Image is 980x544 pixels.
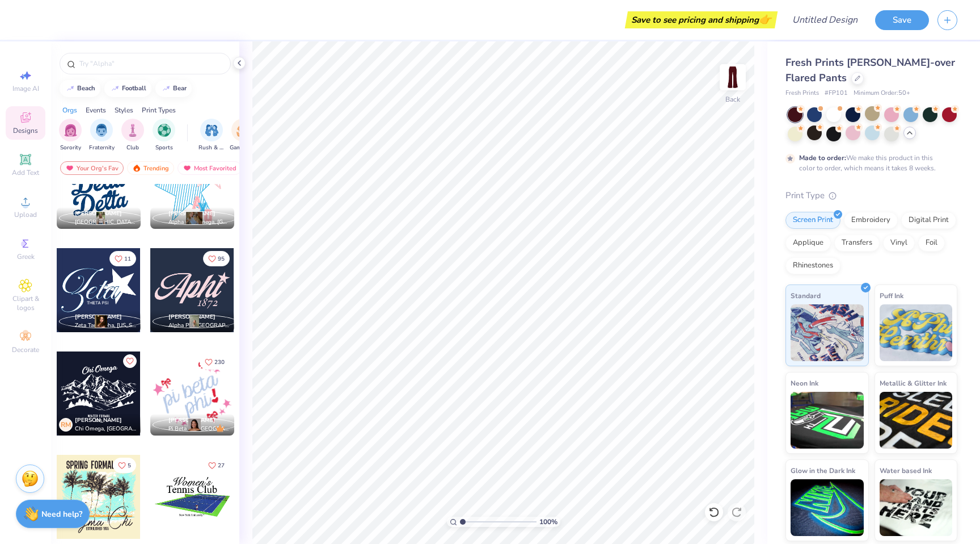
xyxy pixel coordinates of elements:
[178,161,242,175] div: Most Favorited
[880,479,953,536] img: Water based Ink
[64,124,77,137] img: Sorority Image
[62,105,77,115] div: Orgs
[883,235,915,252] div: Vinyl
[17,252,35,261] span: Greek
[539,517,557,527] span: 100 %
[721,66,744,89] img: Back
[60,80,100,97] button: beach
[65,164,74,172] img: most_fav.gif
[132,164,141,172] img: trending.gif
[799,153,846,162] strong: Made to order:
[230,144,256,152] span: Game Day
[124,256,131,262] span: 11
[785,89,819,98] span: Fresh Prints
[203,458,230,473] button: Like
[121,119,144,152] button: filter button
[230,119,256,152] div: filter for Game Day
[168,425,230,433] span: Pi Beta Phi, [GEOGRAPHIC_DATA][US_STATE]
[785,235,831,252] div: Applique
[75,416,122,424] span: [PERSON_NAME]
[60,161,124,175] div: Your Org's Fav
[198,119,225,152] div: filter for Rush & Bid
[153,119,175,152] div: filter for Sports
[198,144,225,152] span: Rush & Bid
[854,89,910,98] span: Minimum Order: 50 +
[785,257,840,274] div: Rhinestones
[13,126,38,135] span: Designs
[918,235,945,252] div: Foil
[880,304,953,361] img: Puff Ink
[791,290,821,302] span: Standard
[205,124,218,137] img: Rush & Bid Image
[155,80,192,97] button: bear
[78,58,223,69] input: Try "Alpha"
[59,119,82,152] button: filter button
[104,80,151,97] button: football
[168,210,216,217] span: [PERSON_NAME]
[142,105,176,115] div: Print Types
[785,189,957,202] div: Print Type
[127,161,174,175] div: Trending
[155,144,173,152] span: Sports
[203,251,230,266] button: Like
[168,218,230,227] span: Alpha Chi Omega, [GEOGRAPHIC_DATA]
[86,105,106,115] div: Events
[173,85,187,91] div: bear
[783,9,867,31] input: Untitled Design
[825,89,848,98] span: # FP101
[200,354,230,370] button: Like
[844,212,898,229] div: Embroidery
[153,119,175,152] button: filter button
[89,119,115,152] button: filter button
[95,124,108,137] img: Fraternity Image
[75,210,122,217] span: [PERSON_NAME]
[880,465,932,476] span: Water based Ink
[6,294,45,312] span: Clipart & logos
[113,458,136,473] button: Like
[218,256,225,262] span: 95
[214,359,225,365] span: 230
[880,392,953,449] img: Metallic & Glitter Ink
[14,210,37,219] span: Upload
[183,164,192,172] img: most_fav.gif
[128,463,131,468] span: 5
[59,119,82,152] div: filter for Sorority
[60,144,81,152] span: Sorority
[875,10,929,30] button: Save
[791,465,855,476] span: Glow in the Dark Ink
[59,418,73,432] div: RM
[126,144,139,152] span: Club
[12,168,39,177] span: Add Text
[122,85,146,91] div: football
[75,425,136,433] span: Chi Omega, [GEOGRAPHIC_DATA]
[218,463,225,468] span: 27
[12,345,39,354] span: Decorate
[126,124,139,137] img: Club Image
[158,124,171,137] img: Sports Image
[168,313,216,321] span: [PERSON_NAME]
[168,321,230,330] span: Alpha Phi, [GEOGRAPHIC_DATA][US_STATE], [PERSON_NAME]
[791,479,864,536] img: Glow in the Dark Ink
[89,119,115,152] div: filter for Fraternity
[901,212,956,229] div: Digital Print
[791,304,864,361] img: Standard
[198,119,225,152] button: filter button
[759,12,771,26] span: 👉
[89,144,115,152] span: Fraternity
[75,321,136,330] span: Zeta Tau Alpha, [US_STATE][GEOGRAPHIC_DATA]
[75,313,122,321] span: [PERSON_NAME]
[121,119,144,152] div: filter for Club
[168,416,216,424] span: [PERSON_NAME]
[880,377,947,389] span: Metallic & Glitter Ink
[230,119,256,152] button: filter button
[799,153,939,173] div: We make this product in this color to order, which means it takes 8 weeks.
[785,56,955,85] span: Fresh Prints [PERSON_NAME]-over Flared Pants
[628,11,775,28] div: Save to see pricing and shipping
[41,509,82,520] strong: Need help?
[77,85,95,91] div: beach
[236,124,250,137] img: Game Day Image
[725,94,740,104] div: Back
[12,84,39,93] span: Image AI
[880,290,903,302] span: Puff Ink
[109,251,136,266] button: Like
